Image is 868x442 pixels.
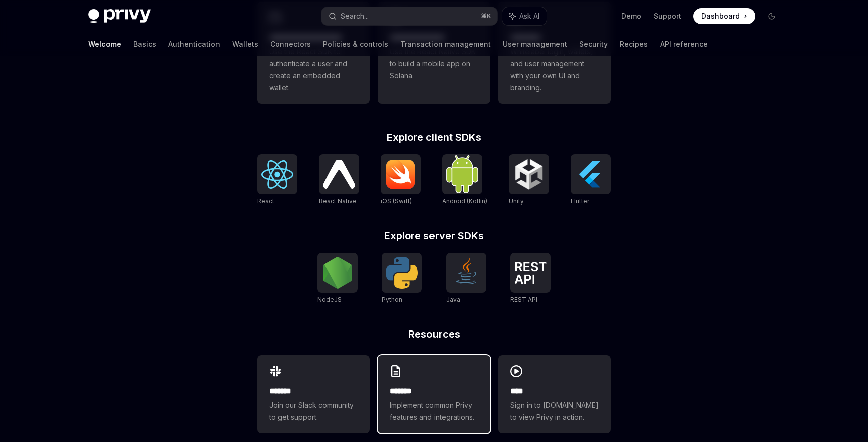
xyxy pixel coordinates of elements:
a: Welcome [88,32,121,56]
a: **** **Join our Slack community to get support. [257,355,370,433]
img: React [261,160,293,189]
img: NodeJS [321,257,354,289]
img: Android (Kotlin) [446,155,478,193]
span: Sign in to [DOMAIN_NAME] to view Privy in action. [510,399,599,423]
span: Use the React Native SDK to build a mobile app on Solana. [390,46,478,82]
div: Search... [341,10,369,22]
span: Unity [509,197,524,205]
a: Basics [133,32,156,56]
span: ⌘ K [481,12,491,20]
span: React Native [319,197,357,205]
span: Join our Slack community to get support. [269,399,358,423]
a: Wallets [232,32,258,56]
a: NodeJSNodeJS [317,253,358,305]
button: Ask AI [502,7,547,25]
a: ReactReact [257,154,297,206]
span: Use the React SDK to authenticate a user and create an embedded wallet. [269,46,358,94]
a: UnityUnity [509,154,549,206]
a: Support [654,11,681,21]
a: Android (Kotlin)Android (Kotlin) [442,154,487,206]
a: Demo [621,11,641,21]
h2: Explore client SDKs [257,132,611,142]
img: dark logo [88,9,151,23]
a: **** **Implement common Privy features and integrations. [378,355,490,433]
a: iOS (Swift)iOS (Swift) [381,154,421,206]
a: Dashboard [693,8,755,24]
a: Recipes [620,32,648,56]
img: Flutter [575,158,607,190]
a: Connectors [270,32,311,56]
span: iOS (Swift) [381,197,412,205]
h2: Explore server SDKs [257,231,611,241]
a: ****Sign in to [DOMAIN_NAME] to view Privy in action. [498,355,611,433]
span: Whitelabel login, wallets, and user management with your own UI and branding. [510,46,599,94]
a: FlutterFlutter [571,154,611,206]
span: Ask AI [519,11,539,21]
img: Python [386,257,418,289]
img: Java [450,257,482,289]
button: Toggle dark mode [764,8,780,24]
span: Python [382,296,402,303]
span: React [257,197,274,205]
a: Policies & controls [323,32,388,56]
a: API reference [660,32,708,56]
a: React NativeReact Native [319,154,359,206]
img: React Native [323,160,355,188]
span: REST API [510,296,537,303]
a: Security [579,32,608,56]
button: Search...⌘K [321,7,497,25]
a: Authentication [168,32,220,56]
span: NodeJS [317,296,342,303]
span: Implement common Privy features and integrations. [390,399,478,423]
h2: Resources [257,329,611,339]
a: Transaction management [400,32,491,56]
a: PythonPython [382,253,422,305]
img: iOS (Swift) [385,159,417,189]
span: Android (Kotlin) [442,197,487,205]
span: Java [446,296,460,303]
a: REST APIREST API [510,253,551,305]
img: Unity [513,158,545,190]
img: REST API [514,262,547,284]
a: JavaJava [446,253,486,305]
span: Dashboard [701,11,740,21]
a: User management [503,32,567,56]
span: Flutter [571,197,589,205]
